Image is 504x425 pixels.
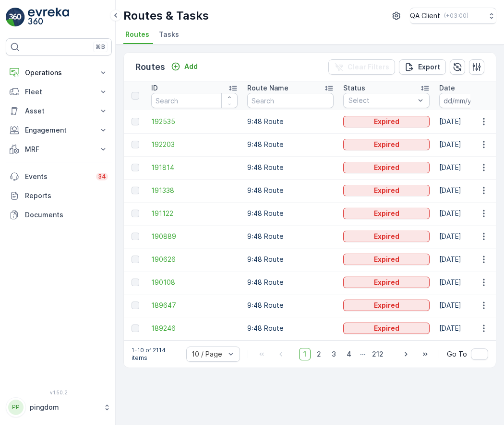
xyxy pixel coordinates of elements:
[151,186,238,195] a: 191338
[247,255,334,264] p: 9:48 Route
[25,145,93,154] p: MRF
[25,210,108,220] p: Documents
[410,8,496,24] button: QA Client(+03:00)
[96,43,105,51] p: ⌘B
[342,348,356,360] span: 4
[247,83,288,93] p: Route Name
[30,403,98,412] p: pingdom
[132,187,139,194] div: Toggle Row Selected
[159,30,179,39] span: Tasks
[135,60,165,74] p: Routes
[343,139,430,150] button: Expired
[132,302,139,309] div: Toggle Row Selected
[374,324,399,333] p: Expired
[299,348,311,360] span: 1
[247,324,334,333] p: 9:48 Route
[343,185,430,196] button: Expired
[25,191,108,201] p: Reports
[374,301,399,310] p: Expired
[399,59,446,75] button: Export
[151,83,158,93] p: ID
[6,140,112,159] button: MRF
[247,278,334,287] p: 9:48 Route
[151,255,238,264] a: 190626
[132,256,139,263] div: Toggle Row Selected
[151,93,238,108] input: Search
[343,300,430,311] button: Expired
[447,349,467,359] span: Go To
[343,277,430,288] button: Expired
[151,232,238,241] a: 190889
[6,121,112,140] button: Engagement
[25,87,93,97] p: Fleet
[6,82,112,101] button: Fleet
[444,12,468,20] p: ( +03:00 )
[343,162,430,173] button: Expired
[132,279,139,286] div: Toggle Row Selected
[247,93,334,108] input: Search
[151,163,238,172] a: 191814
[327,348,340,360] span: 3
[247,301,334,310] p: 9:48 Route
[328,59,395,75] button: Clear Filters
[6,101,112,121] button: Asset
[6,167,112,186] a: Events34
[6,397,112,417] button: PPpingdom
[6,63,112,82] button: Operations
[132,324,139,332] div: Toggle Row Selected
[348,62,389,72] p: Clear Filters
[418,62,440,72] p: Export
[151,140,238,149] span: 192203
[374,278,399,287] p: Expired
[348,96,415,105] p: Select
[151,301,238,310] a: 189647
[247,117,334,126] p: 9:48 Route
[374,209,399,218] p: Expired
[184,62,198,71] p: Add
[151,117,238,126] a: 192535
[439,83,455,93] p: Date
[374,255,399,264] p: Expired
[374,140,399,149] p: Expired
[6,390,112,395] span: v 1.50.2
[247,209,334,218] p: 9:48 Route
[132,141,139,148] div: Toggle Row Selected
[247,232,334,241] p: 9:48 Route
[25,125,93,135] p: Engagement
[132,118,139,125] div: Toggle Row Selected
[6,205,112,224] a: Documents
[312,348,325,360] span: 2
[132,164,139,171] div: Toggle Row Selected
[151,324,238,333] a: 189246
[343,323,430,334] button: Expired
[6,8,25,27] img: logo
[247,186,334,195] p: 9:48 Route
[25,68,93,78] p: Operations
[374,117,399,126] p: Expired
[8,400,24,415] div: PP
[343,83,365,93] p: Status
[374,186,399,195] p: Expired
[151,209,238,218] a: 191122
[98,173,106,180] p: 34
[374,232,399,241] p: Expired
[25,172,90,181] p: Events
[123,8,209,23] p: Routes & Tasks
[28,8,69,27] img: logo_light-DOdMpM7g.png
[343,231,430,242] button: Expired
[360,348,366,360] p: ...
[125,30,149,39] span: Routes
[132,347,179,362] p: 1-10 of 2114 items
[368,348,388,360] span: 212
[132,210,139,217] div: Toggle Row Selected
[343,116,430,127] button: Expired
[151,278,238,287] a: 190108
